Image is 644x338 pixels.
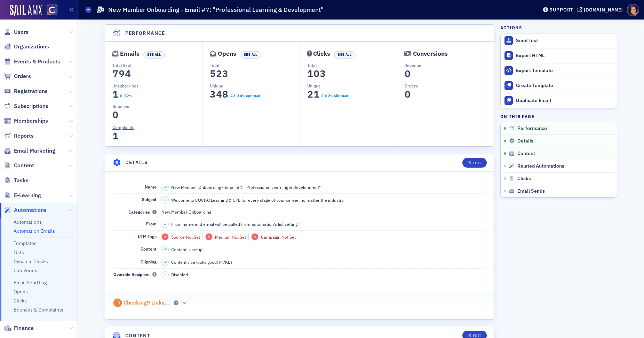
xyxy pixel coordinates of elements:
[146,221,157,226] span: From
[14,267,37,274] a: Categories
[112,124,140,130] a: Complaints
[324,94,325,99] span: .
[334,51,356,59] button: See All
[462,158,486,168] button: Edit
[236,94,237,99] span: .
[111,88,120,100] span: 1
[312,88,321,100] span: 1
[145,184,157,190] span: Name
[500,24,522,31] h4: Actions
[171,271,188,278] span: Disabled
[517,176,531,182] span: Clicks
[119,93,123,99] span: 0
[112,90,119,98] section: 1
[125,159,148,166] h4: Details
[125,30,165,37] h4: Performance
[240,51,261,59] button: See All
[516,68,613,74] div: Export Template
[14,206,47,214] span: Automations
[14,177,29,184] span: Tasks
[312,68,321,80] span: 0
[324,93,328,99] span: 6
[128,209,157,215] span: Categories
[501,78,617,93] a: Create Template
[232,93,236,99] span: 3
[578,7,625,12] button: [DOMAIN_NAME]
[4,117,48,125] a: Memberships
[14,228,55,234] a: Automation Emails
[500,113,617,120] h4: On this page
[111,109,120,121] span: 0
[14,298,27,304] a: Clicks
[164,222,166,227] span: –
[516,53,613,59] div: Export HTML
[318,68,327,80] span: 3
[517,151,535,157] span: Content
[403,68,412,80] span: 0
[501,93,617,108] a: Duplicate Email
[242,93,261,98] div: % Open Rate
[112,103,202,109] p: Bounces
[404,62,494,68] p: Revenue
[627,4,639,16] span: Profile
[4,192,41,199] a: E-Learning
[14,72,31,80] span: Orders
[126,93,129,99] span: 2
[112,111,119,119] section: 0
[501,48,617,63] a: Export HTML
[221,88,230,100] span: 8
[112,83,202,89] p: Unsubscribes
[517,125,547,132] span: Performance
[108,6,324,14] h1: New Member Onboarding - Email #7: "Professional Learning & Development"
[4,72,31,80] a: Orders
[4,147,55,155] a: Email Marketing
[305,88,315,100] span: 2
[14,117,48,125] span: Memberships
[4,324,34,332] a: Finance
[321,93,330,98] section: 2.62
[117,68,126,80] span: 9
[124,299,170,306] div: Checking 9 Links ...
[171,246,204,253] span: Content is setup!
[14,219,42,225] a: Automations
[112,124,134,130] span: Complaints
[14,258,48,264] a: Dynamic Blocks
[501,33,617,48] button: Send Test
[161,209,211,215] div: New Member Onboarding
[14,279,47,286] a: Email Send Log
[327,93,331,99] span: 2
[4,43,49,51] a: Organizations
[549,7,573,13] div: Support
[307,83,397,89] p: Unique
[14,43,49,51] span: Organizations
[473,161,482,165] div: Edit
[210,90,229,98] section: 348
[14,192,41,199] span: E-Learning
[236,93,240,99] span: 3
[218,52,236,56] div: Opens
[141,259,157,264] span: Clipping
[4,132,34,140] a: Reports
[171,197,344,203] span: Welcome to COCPA! Learning & CPE for every stage of your career, no matter the industry
[210,62,300,68] p: Total
[14,249,24,255] a: Lists
[14,162,34,169] span: Content
[10,5,42,16] img: SailAMX
[42,5,57,16] a: View Homepage
[230,93,242,98] section: 43.34
[14,289,28,295] a: Opens
[129,93,132,98] div: %
[516,98,613,104] div: Duplicate Email
[517,188,545,194] span: Email Sends
[261,234,296,240] span: Campaign Not Set
[171,259,232,265] span: Content size looks good! (47KB)
[330,93,349,98] div: % Click Rate
[215,234,246,240] span: Medium Not Set
[112,132,119,140] section: 1
[305,68,315,80] span: 1
[112,70,131,78] section: 794
[210,83,300,89] p: Unique
[14,58,60,66] span: Events & Products
[307,62,397,68] p: Total
[120,52,140,56] div: Emails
